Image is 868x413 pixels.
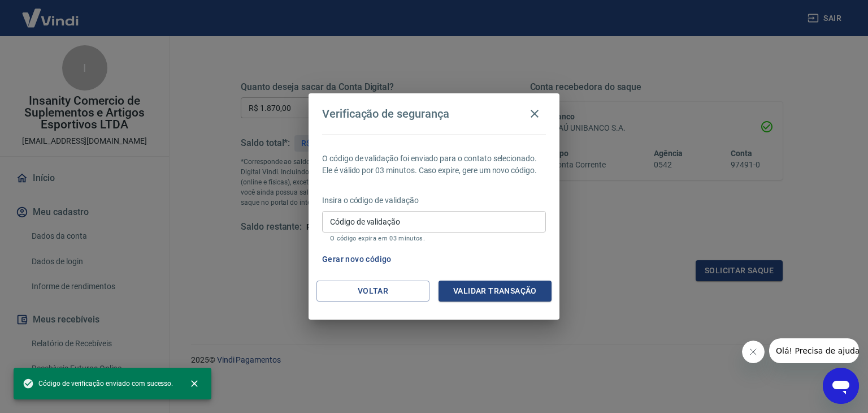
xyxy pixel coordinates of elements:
p: O código expira em 03 minutos. [330,235,538,242]
span: Olá! Precisa de ajuda? [7,8,95,17]
span: Código de verificação enviado com sucesso. [23,378,173,389]
iframe: Botão para abrir a janela de mensagens [823,368,859,404]
iframe: Mensagem da empresa [769,338,859,363]
iframe: Fechar mensagem [742,341,765,363]
h4: Verificação de segurança [322,107,449,121]
button: Validar transação [439,281,552,302]
button: close [182,371,207,396]
p: Insira o código de validação [322,195,546,206]
button: Gerar novo código [318,249,396,270]
p: O código de validação foi enviado para o contato selecionado. Ele é válido por 03 minutos. Caso e... [322,153,546,177]
button: Voltar [316,281,429,302]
